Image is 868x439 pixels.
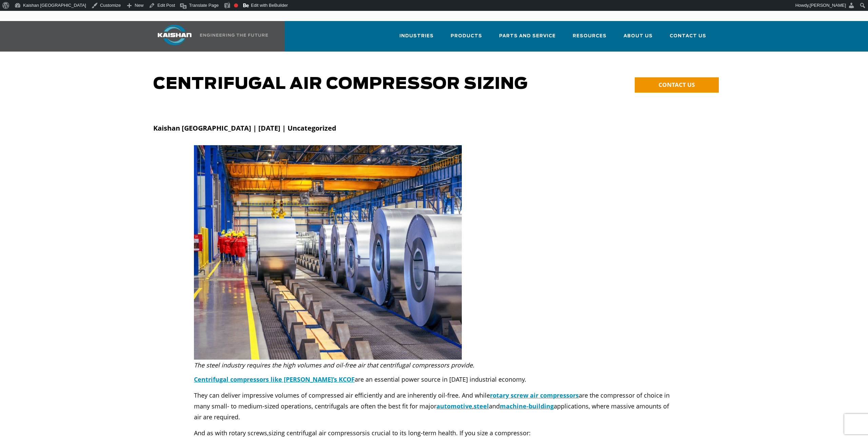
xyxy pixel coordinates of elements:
a: Parts and Service [499,27,556,50]
p: And as with rotary screws, is crucial to its long-term health. If you size a compressor: [194,427,674,438]
span: [PERSON_NAME] [810,3,846,8]
a: Products [451,27,482,50]
span: Parts and Service [499,32,556,40]
p: They can deliver impressive volumes of compressed air efficiently and are inherently oil-free. An... [194,390,674,422]
a: Resources [573,27,607,50]
a: machine-building [500,402,554,410]
img: Engineering the future [200,34,268,37]
a: rotary screw air compressors [490,391,579,399]
span: Resources [573,32,607,40]
i: The steel industry requires the high volumes and oil-free air that centrifugal compressors provide. [194,361,474,369]
a: About Us [624,27,653,50]
h1: Centrifugal Air Compressor Sizing [153,75,572,94]
span: About Us [624,32,653,40]
span: Industries [399,32,434,40]
a: steel [474,402,489,410]
a: Kaishan USA [149,21,269,52]
span: Contact Us [670,32,706,40]
a: Contact Us [670,27,706,50]
span: CONTACT US [658,81,695,89]
span: Products [451,32,482,40]
span: sizing centrifugal air compressors [269,429,365,437]
img: The steel industry needs centrifugals [194,145,462,360]
a: automotive [436,402,472,410]
img: kaishan logo [149,25,200,45]
a: CONTACT US [635,77,719,93]
a: Industries [399,27,434,50]
strong: Kaishan [GEOGRAPHIC_DATA] | [DATE] | Uncategorized [153,123,336,133]
div: Focus keyphrase not set [234,3,238,7]
p: are an essential power source in [DATE] industrial economy. [194,374,674,385]
a: Centrifugal compressors like [PERSON_NAME]’s KCOF [194,375,355,383]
